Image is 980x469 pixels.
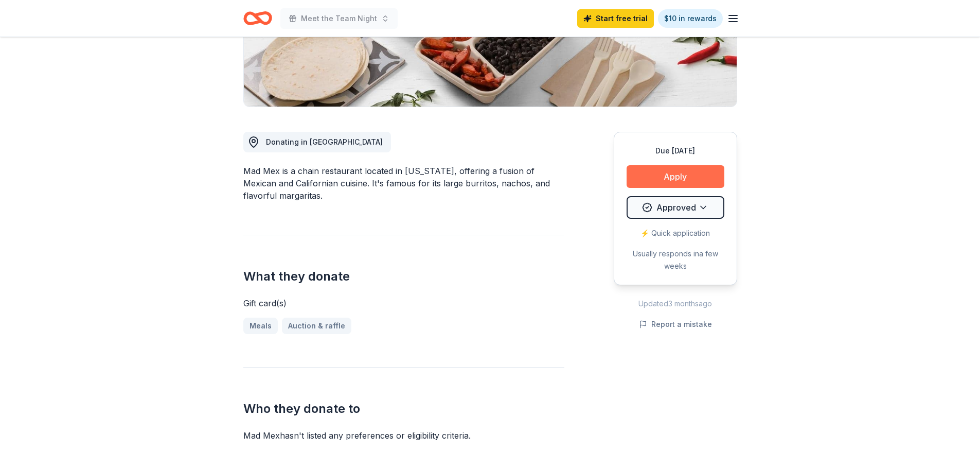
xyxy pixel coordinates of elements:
[627,165,724,188] button: Apply
[658,9,723,28] a: $10 in rewards
[627,145,724,157] div: Due [DATE]
[282,318,351,334] a: Auction & raffle
[243,401,564,417] h2: Who they donate to
[627,196,724,219] button: Approved
[577,9,654,28] a: Start free trial
[243,297,564,309] div: Gift card(s)
[656,201,696,214] span: Approved
[243,6,272,30] a: Home
[639,318,712,331] button: Report a mistake
[280,8,398,29] button: Meet the Team Night
[243,318,278,334] a: Meals
[243,268,564,285] h2: What they donate
[266,137,383,146] span: Donating in [GEOGRAPHIC_DATA]
[243,165,564,202] div: Mad Mex is a chain restaurant located in [US_STATE], offering a fusion of Mexican and Californian...
[301,12,377,25] span: Meet the Team Night
[627,227,724,239] div: ⚡️ Quick application
[614,298,737,310] div: Updated 3 months ago
[243,429,564,442] div: Mad Mex hasn ' t listed any preferences or eligibility criteria.
[627,248,724,272] div: Usually responds in a few weeks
